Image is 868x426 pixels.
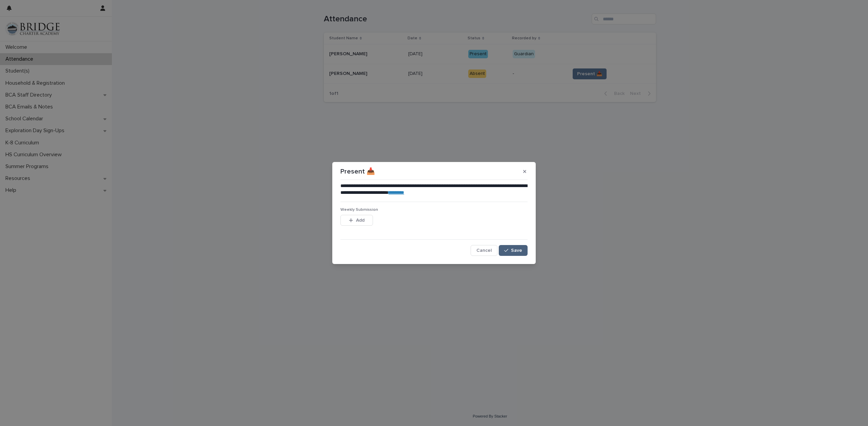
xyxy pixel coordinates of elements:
button: Add [340,215,373,226]
span: Save [511,248,522,253]
p: Present 📥 [340,167,375,176]
span: Add [356,218,364,223]
button: Cancel [471,245,497,256]
span: Cancel [476,248,492,253]
button: Save [499,245,528,256]
span: Weekly Submission [340,208,378,212]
